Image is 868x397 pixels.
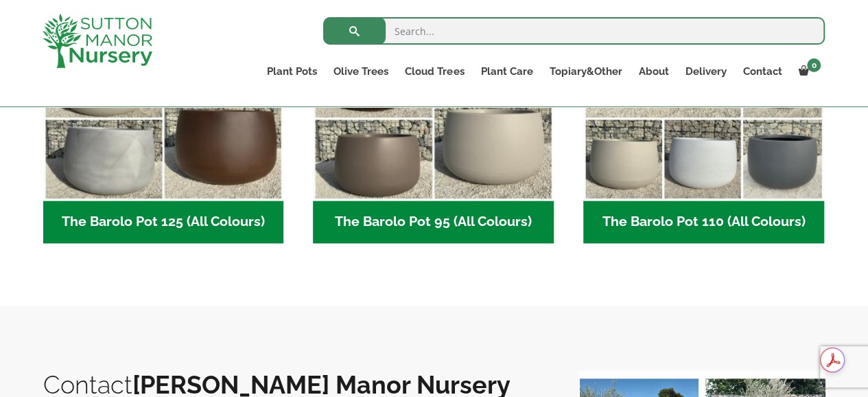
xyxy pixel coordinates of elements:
h2: The Barolo Pot 110 (All Colours) [583,201,824,243]
a: About [630,62,677,81]
a: Plant Pots [259,62,325,81]
img: logo [43,14,152,68]
input: Search... [323,17,825,45]
a: 0 [790,62,825,81]
h2: The Barolo Pot 95 (All Colours) [313,201,554,243]
a: Plant Care [472,62,541,81]
a: Delivery [677,62,734,81]
h2: The Barolo Pot 125 (All Colours) [43,201,284,243]
span: 0 [807,58,821,72]
a: Cloud Trees [397,62,472,81]
a: Contact [734,62,790,81]
a: Olive Trees [325,62,397,81]
a: Topiary&Other [541,62,630,81]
